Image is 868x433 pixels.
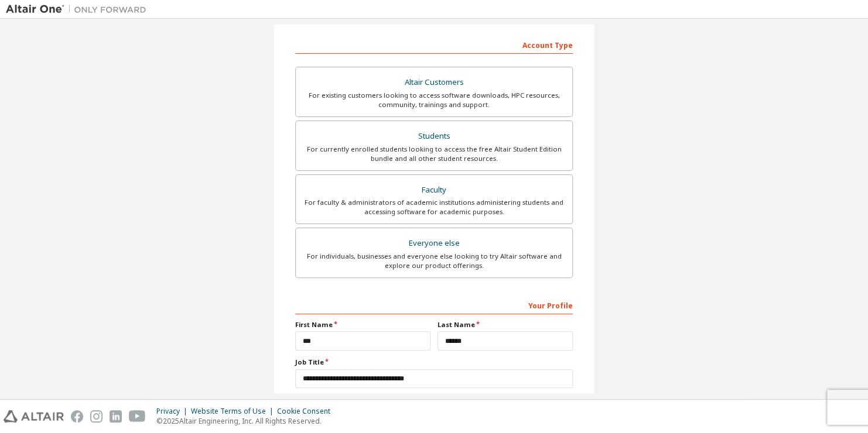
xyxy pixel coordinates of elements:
div: Privacy [156,407,191,416]
img: Altair One [6,4,152,15]
div: For existing customers looking to access software downloads, HPC resources, community, trainings ... [303,91,565,109]
img: youtube.svg [129,410,146,422]
div: For faculty & administrators of academic institutions administering students and accessing softwa... [303,198,565,216]
div: Faculty [303,182,565,198]
img: instagram.svg [90,410,102,422]
label: Last Name [438,320,573,329]
div: Students [303,128,565,145]
div: Your Profile [295,295,573,314]
img: linkedin.svg [110,410,122,422]
label: Job Title [295,358,573,367]
p: © 2025 Altair Engineering, Inc. All Rights Reserved. [156,416,337,426]
img: altair_logo.svg [4,410,64,422]
div: Account Type [295,35,573,54]
div: For individuals, businesses and everyone else looking to try Altair software and explore our prod... [303,252,565,270]
label: First Name [295,320,430,329]
div: Website Terms of Use [191,407,277,416]
div: Everyone else [303,235,565,252]
div: Altair Customers [303,74,565,91]
div: Cookie Consent [277,407,337,416]
img: facebook.svg [71,410,83,422]
div: For currently enrolled students looking to access the free Altair Student Edition bundle and all ... [303,145,565,163]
